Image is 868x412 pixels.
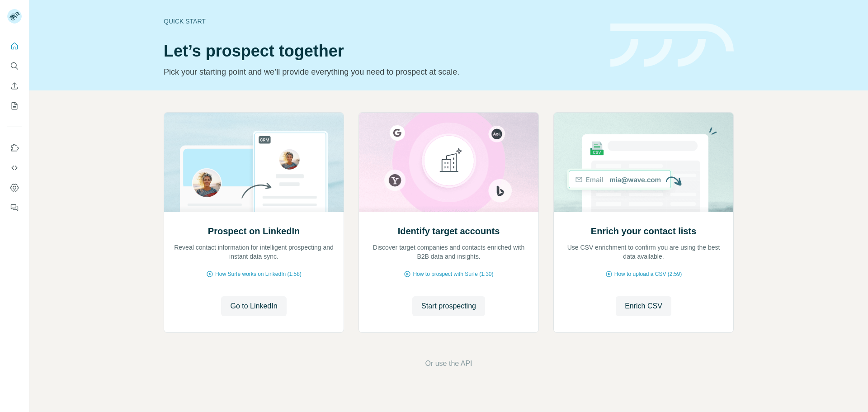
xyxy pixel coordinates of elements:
button: Dashboard [7,180,22,196]
button: Use Surfe on LinkedIn [7,140,22,156]
button: Search [7,58,22,74]
h2: Identify target accounts [398,225,500,237]
button: Use Surfe API [7,160,22,176]
button: Quick start [7,38,22,54]
p: Discover target companies and contacts enriched with B2B data and insights. [368,243,529,261]
img: Identify target accounts [359,113,539,212]
div: Quick start [164,17,599,26]
button: Start prospecting [412,296,485,316]
button: Or use the API [425,358,472,369]
span: Start prospecting [421,301,476,312]
p: Reveal contact information for intelligent prospecting and instant data sync. [173,243,335,261]
button: Enrich CSV [7,78,22,94]
h1: Let’s prospect together [164,42,599,60]
img: Enrich your contact lists [553,113,734,212]
p: Pick your starting point and we’ll provide everything you need to prospect at scale. [164,66,599,78]
img: Prospect on LinkedIn [164,113,344,212]
span: Enrich CSV [625,301,662,312]
p: Use CSV enrichment to confirm you are using the best data available. [563,243,724,261]
span: How Surfe works on LinkedIn (1:58) [215,270,302,278]
img: banner [610,24,734,67]
button: Feedback [7,199,22,216]
span: How to prospect with Surfe (1:30) [413,270,493,278]
h2: Enrich your contact lists [591,225,696,237]
button: Enrich CSV [616,296,671,316]
span: Go to LinkedIn [230,301,277,312]
button: Go to LinkedIn [221,296,286,316]
button: My lists [7,98,22,114]
span: How to upload a CSV (2:59) [614,270,682,278]
h2: Prospect on LinkedIn [208,225,300,237]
